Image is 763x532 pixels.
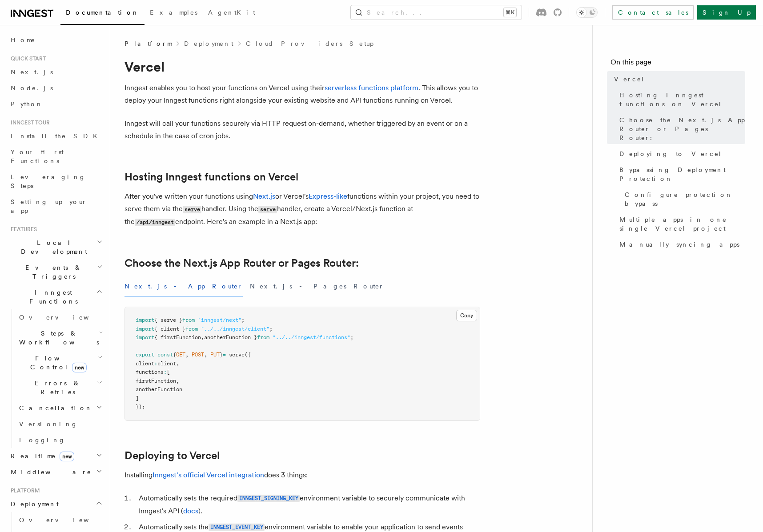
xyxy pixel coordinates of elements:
[11,173,86,189] span: Leveraging Steps
[229,352,245,358] span: serve
[124,117,480,142] p: Inngest will call your functions securely via HTTP request on-demand, whether triggered by an eve...
[7,468,92,476] span: Middleware
[351,5,522,20] button: Search...⌘K
[153,471,264,479] a: Inngest's official Vercel integration
[176,378,179,384] span: ,
[16,432,104,448] a: Logging
[11,84,53,92] span: Node.js
[136,334,154,340] span: import
[619,149,722,158] span: Deploying to Vercel
[72,363,87,372] span: new
[209,523,265,531] a: INNGEST_EVENT_KEY
[124,59,480,75] h1: Vercel
[250,276,384,296] button: Next.js - Pages Router
[7,169,104,194] a: Leveraging Steps
[16,354,98,372] span: Flow Control
[60,3,145,25] a: Documentation
[697,5,756,20] a: Sign Up
[209,524,265,531] code: INNGEST_EVENT_KEY
[253,192,275,200] a: Next.js
[7,128,104,144] a: Install the SDK
[7,284,104,309] button: Inngest Functions
[173,352,176,358] span: {
[136,326,154,332] span: import
[237,495,300,502] code: INNGEST_SIGNING_KEY
[136,378,176,384] span: firstFunction
[210,352,220,358] span: PUT
[184,39,233,48] a: Deployment
[124,449,220,462] a: Deploying to Vercel
[185,352,189,358] span: ,
[7,119,50,126] span: Inngest tour
[19,420,78,428] span: Versioning
[66,9,139,16] span: Documentation
[619,91,745,108] span: Hosting Inngest functions on Vercel
[203,3,261,24] a: AgentKit
[16,329,99,347] span: Steps & Workflows
[7,226,37,233] span: Features
[124,82,480,107] p: Inngest enables you to host your functions on Vercel using their . This allows you to deploy your...
[610,71,745,87] a: Vercel
[616,162,745,187] a: Bypassing Deployment Protection
[16,325,104,350] button: Steps & Workflows
[16,400,104,416] button: Cancellation
[176,360,179,367] span: ,
[7,235,104,260] button: Local Development
[176,352,185,358] span: GET
[192,352,204,358] span: POST
[7,260,104,284] button: Events & Triggers
[7,64,104,80] a: Next.js
[237,494,300,502] a: INNGEST_SIGNING_KEY
[16,416,104,432] a: Versioning
[124,39,172,48] span: Platform
[614,75,645,84] span: Vercel
[136,352,154,358] span: export
[269,326,273,332] span: ;
[616,146,745,162] a: Deploying to Vercel
[7,80,104,96] a: Node.js
[616,236,745,252] a: Manually syncing apps
[257,334,269,340] span: from
[11,36,36,44] span: Home
[19,314,111,321] span: Overview
[220,352,223,358] span: }
[273,334,350,340] span: "../../inngest/functions"
[185,326,198,332] span: from
[204,352,207,358] span: ,
[16,375,104,400] button: Errors & Retries
[612,5,694,20] a: Contact sales
[11,100,43,108] span: Python
[136,386,182,392] span: anotherFunction
[136,395,139,401] span: ]
[258,206,277,213] code: serve
[619,165,745,183] span: Bypassing Deployment Protection
[19,436,65,444] span: Logging
[157,352,173,358] span: const
[167,369,170,375] span: [
[154,326,185,332] span: { client }
[16,404,92,412] span: Cancellation
[456,310,477,321] button: Copy
[7,238,97,256] span: Local Development
[223,352,226,358] span: =
[245,352,251,358] span: ({
[246,39,373,48] a: Cloud Providers Setup
[616,112,745,146] a: Choose the Next.js App Router or Pages Router:
[616,212,745,236] a: Multiple apps in one single Vercel project
[124,469,480,481] p: Installing does 3 things:
[198,317,241,323] span: "inngest/next"
[325,84,418,92] a: serverless functions platform
[124,190,480,228] p: After you've written your functions using or Vercel's functions within your project, you need to ...
[182,317,195,323] span: from
[135,219,175,226] code: /api/inngest
[610,57,745,71] h4: On this page
[136,369,164,375] span: functions
[16,512,104,528] a: Overview
[11,148,64,164] span: Your first Functions
[16,379,96,396] span: Errors & Retries
[11,68,53,76] span: Next.js
[164,369,167,375] span: :
[619,116,745,142] span: Choose the Next.js App Router or Pages Router:
[7,194,104,219] a: Setting up your app
[208,9,255,16] span: AgentKit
